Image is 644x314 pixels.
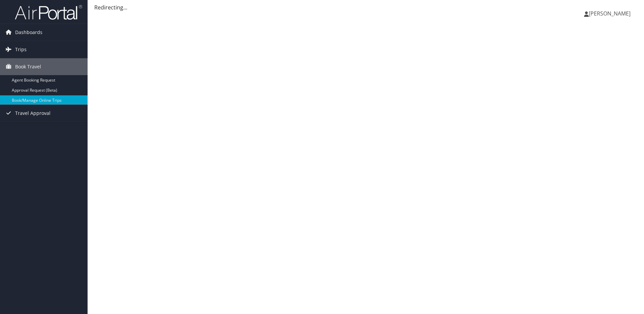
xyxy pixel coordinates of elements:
[15,24,42,41] span: Dashboards
[584,3,637,24] a: [PERSON_NAME]
[15,58,41,75] span: Book Travel
[15,4,82,20] img: airportal-logo.png
[94,3,637,11] div: Redirecting...
[15,105,51,122] span: Travel Approval
[589,10,631,17] span: [PERSON_NAME]
[15,41,27,58] span: Trips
